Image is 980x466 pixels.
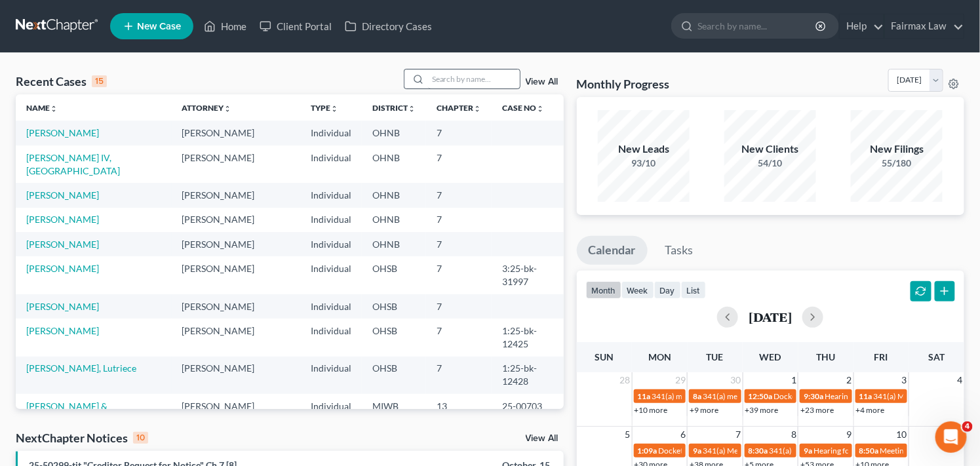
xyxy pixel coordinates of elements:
[693,391,701,401] span: 8a
[197,14,253,38] a: Home
[638,446,657,456] span: 1:09a
[635,405,668,415] a: +10 more
[577,76,670,92] h3: Monthly Progress
[426,208,492,232] td: 7
[804,446,812,456] span: 9a
[437,103,481,113] a: Chapterunfold_more
[690,405,718,415] a: +9 more
[492,357,564,394] td: 1:25-bk-12428
[851,142,943,157] div: New Filings
[962,421,973,432] span: 4
[745,405,779,415] a: +39 more
[426,394,492,431] td: 13
[674,372,687,388] span: 29
[362,256,426,294] td: OHSB
[638,391,651,401] span: 11a
[928,351,945,362] span: Sat
[901,372,909,388] span: 3
[492,394,564,431] td: 25-00703
[724,157,816,170] div: 54/10
[856,405,885,415] a: +4 more
[790,427,798,442] span: 8
[426,294,492,319] td: 7
[526,77,559,87] a: View All
[816,351,835,362] span: Thu
[846,427,853,442] span: 9
[300,208,362,232] td: Individual
[426,183,492,207] td: 7
[182,103,232,113] a: Attorneyunfold_more
[885,14,964,38] a: Fairmax Law
[300,294,362,319] td: Individual
[26,301,99,312] a: [PERSON_NAME]
[26,400,108,425] a: [PERSON_NAME] & [PERSON_NAME]
[749,310,792,324] h2: [DATE]
[697,14,817,38] input: Search by name...
[338,14,439,38] a: Directory Cases
[895,427,909,442] span: 10
[300,256,362,294] td: Individual
[426,357,492,394] td: 7
[703,446,884,456] span: 341(a) Meeting for Rayneshia [GEOGRAPHIC_DATA]
[300,183,362,207] td: Individual
[703,391,899,401] span: 341(a) meeting for [PERSON_NAME] & [PERSON_NAME]
[577,236,648,265] a: Calendar
[362,294,426,319] td: OHSB
[172,357,301,394] td: [PERSON_NAME]
[654,281,681,299] button: day
[426,232,492,256] td: 7
[654,236,705,265] a: Tasks
[804,391,823,401] span: 9:30a
[137,22,181,31] span: New Case
[26,103,58,113] a: Nameunfold_more
[408,105,416,113] i: unfold_more
[362,357,426,394] td: OHSB
[749,391,773,401] span: 12:50a
[426,319,492,356] td: 7
[859,391,872,401] span: 11a
[172,256,301,294] td: [PERSON_NAME]
[693,446,701,456] span: 9a
[426,146,492,183] td: 7
[172,394,301,431] td: [PERSON_NAME] [PERSON_NAME]
[681,281,706,299] button: list
[679,427,687,442] span: 6
[300,319,362,356] td: Individual
[26,189,99,201] a: [PERSON_NAME]
[26,325,99,336] a: [PERSON_NAME]
[598,157,690,170] div: 93/10
[133,432,148,444] div: 10
[300,146,362,183] td: Individual
[840,14,884,38] a: Help
[300,232,362,256] td: Individual
[26,239,99,250] a: [PERSON_NAME]
[956,372,964,388] span: 4
[362,319,426,356] td: OHSB
[26,263,99,274] a: [PERSON_NAME]
[859,446,879,456] span: 8:50a
[26,127,99,138] a: [PERSON_NAME]
[26,362,136,374] a: [PERSON_NAME], Lutriece
[774,391,892,401] span: Docket Text: for [PERSON_NAME]
[300,121,362,145] td: Individual
[621,281,654,299] button: week
[935,421,967,453] iframe: Intercom live chat
[16,430,148,446] div: NextChapter Notices
[851,157,943,170] div: 55/180
[362,208,426,232] td: OHNB
[800,405,834,415] a: +23 more
[724,142,816,157] div: New Clients
[50,105,58,113] i: unfold_more
[492,319,564,356] td: 1:25-bk-12425
[526,434,559,443] a: View All
[172,208,301,232] td: [PERSON_NAME]
[26,214,99,225] a: [PERSON_NAME]
[224,105,232,113] i: unfold_more
[426,121,492,145] td: 7
[735,427,743,442] span: 7
[26,152,120,176] a: [PERSON_NAME] IV, [GEOGRAPHIC_DATA]
[536,105,544,113] i: unfold_more
[492,256,564,294] td: 3:25-bk-31997
[428,69,520,88] input: Search by name...
[172,121,301,145] td: [PERSON_NAME]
